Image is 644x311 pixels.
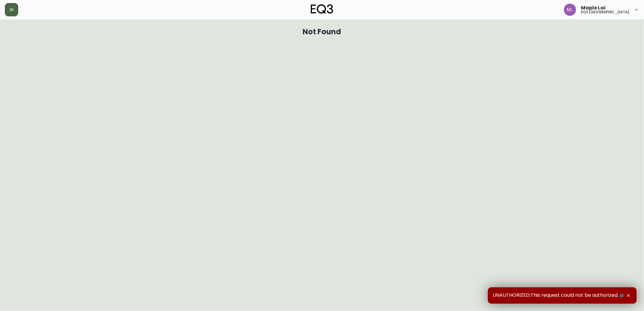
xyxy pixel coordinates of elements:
span: UNAUTHORIZED:This request could not be authorized. [493,292,625,299]
img: logo [311,4,333,14]
h1: Not Found [303,29,341,35]
h5: eq3 [GEOGRAPHIC_DATA] [581,10,629,14]
img: 61e28cffcf8cc9f4e300d877dd684943 [564,4,576,16]
span: Maple Lai [581,5,605,10]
